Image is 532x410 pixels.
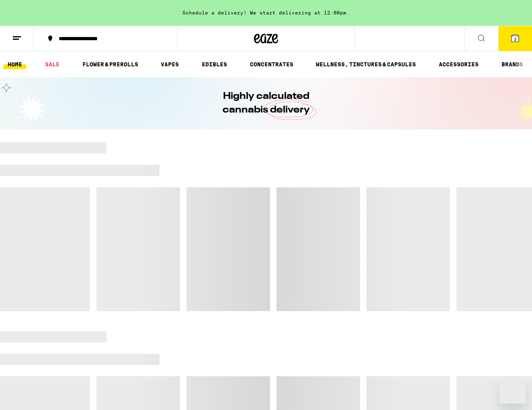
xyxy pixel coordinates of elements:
[198,59,231,69] a: EDIBLES
[157,59,183,69] a: VAPES
[312,59,420,69] a: WELLNESS, TINCTURES & CAPSULES
[4,59,26,69] a: HOME
[41,59,63,69] a: SALE
[497,59,527,69] a: BRANDS
[514,37,516,41] span: 2
[200,90,332,117] h1: Highly calculated cannabis delivery
[435,59,483,69] a: ACCESSORIES
[78,59,142,69] a: FLOWER & PREROLLS
[246,59,297,69] a: CONCENTRATES
[500,378,526,404] iframe: Button to launch messaging window
[498,26,532,51] button: 2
